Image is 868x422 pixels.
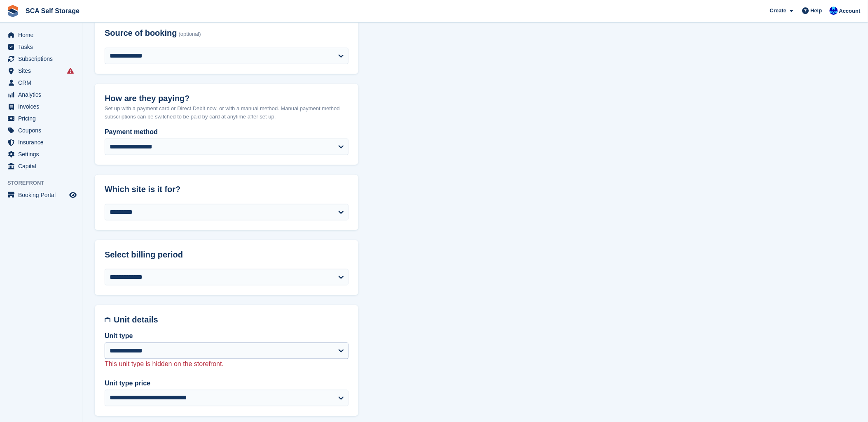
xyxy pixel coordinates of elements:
[4,189,78,201] a: menu
[18,137,68,148] span: Insurance
[811,7,822,15] span: Help
[105,379,349,389] label: Unit type price
[67,67,74,74] i: Smart entry sync failures have occurred
[4,65,78,77] a: menu
[4,29,78,41] a: menu
[105,359,349,369] p: This unit type is hidden on the storefront.
[18,89,68,100] span: Analytics
[4,101,78,112] a: menu
[105,185,349,194] h2: Which site is it for?
[18,160,68,172] span: Capital
[18,148,68,160] span: Settings
[179,31,201,37] span: (optional)
[18,41,68,53] span: Tasks
[105,250,349,260] h2: Select billing period
[839,7,861,15] span: Account
[105,331,349,341] label: Unit type
[4,148,78,160] a: menu
[18,53,68,65] span: Subscriptions
[18,65,68,77] span: Sites
[18,125,68,136] span: Coupons
[105,104,349,121] p: Set up with a payment card or Direct Debit now, or with a manual method. Manual payment method su...
[830,7,838,15] img: Kelly Neesham
[4,89,78,100] a: menu
[4,160,78,172] a: menu
[105,127,349,137] label: Payment method
[105,315,110,325] img: unit-details-icon-595b0c5c156355b767ba7b61e002efae458ec76ed5ec05730b8e856ff9ea34a9.svg
[18,29,68,41] span: Home
[4,77,78,88] a: menu
[22,4,83,18] a: SCA Self Storage
[68,190,78,200] a: Preview store
[4,125,78,136] a: menu
[105,94,349,103] h2: How are they paying?
[105,28,177,38] span: Source of booking
[7,5,19,17] img: stora-icon-8386f47178a22dfd0bd8f6a31ec36ba5ce8667c1dd55bd0f319d3a0aa187defe.svg
[18,101,68,112] span: Invoices
[18,189,68,201] span: Booking Portal
[7,179,82,187] span: Storefront
[4,113,78,124] a: menu
[114,315,349,325] h2: Unit details
[4,53,78,65] a: menu
[770,7,786,15] span: Create
[18,113,68,124] span: Pricing
[4,41,78,53] a: menu
[18,77,68,88] span: CRM
[4,137,78,148] a: menu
